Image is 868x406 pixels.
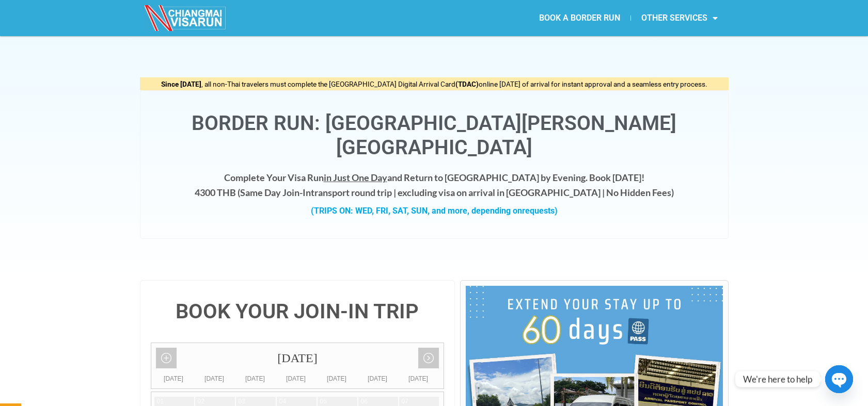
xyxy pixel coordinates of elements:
strong: (TRIPS ON: WED, FRI, SAT, SUN, and more, depending on [311,206,558,216]
span: in Just One Day [324,172,387,183]
div: 03 [239,397,245,406]
div: 02 [198,397,204,406]
div: 01 [157,397,164,406]
div: 06 [361,397,368,406]
h4: BOOK YOUR JOIN-IN TRIP [151,301,445,322]
h4: Complete Your Visa Run and Return to [GEOGRAPHIC_DATA] by Evening. Book [DATE]! 4300 THB ( transp... [151,170,718,200]
strong: (TDAC) [455,80,479,88]
nav: Menu [434,6,728,30]
div: [DATE] [317,373,357,384]
a: OTHER SERVICES [631,6,728,30]
div: [DATE] [153,373,194,384]
strong: Same Day Join-In [240,187,311,198]
div: [DATE] [357,373,398,384]
div: 05 [320,397,327,406]
span: requests) [522,206,558,216]
a: BOOK A BORDER RUN [529,6,630,30]
div: 07 [402,397,408,406]
div: 04 [279,397,286,406]
div: [DATE] [151,343,444,373]
strong: Since [DATE] [161,80,201,88]
div: [DATE] [194,373,235,384]
div: [DATE] [276,373,317,384]
h1: Border Run: [GEOGRAPHIC_DATA][PERSON_NAME][GEOGRAPHIC_DATA] [151,111,718,160]
span: , all non-Thai travelers must complete the [GEOGRAPHIC_DATA] Digital Arrival Card online [DATE] o... [161,80,707,88]
div: [DATE] [235,373,276,384]
div: [DATE] [398,373,439,384]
